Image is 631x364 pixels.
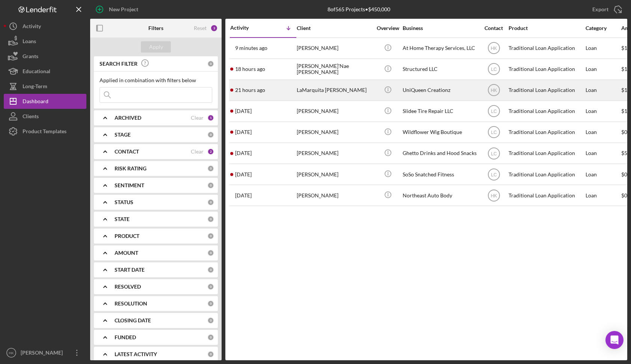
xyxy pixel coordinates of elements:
div: Traditional Loan Application [509,164,584,184]
time: 2025-08-12 21:00 [235,87,265,93]
div: Category [586,25,620,31]
div: Clients [23,109,39,126]
text: LC [491,151,497,156]
div: At Home Therapy Services, LLC [403,38,478,58]
time: 2025-07-16 18:38 [235,171,252,177]
div: Reset [194,25,207,31]
div: Contact [480,25,508,31]
div: 0 [207,165,214,172]
button: New Project [90,2,146,17]
div: Traditional Loan Application [509,185,584,205]
div: Open Intercom Messenger [605,331,623,349]
text: HK [491,193,497,198]
div: New Project [109,2,138,17]
div: 0 [207,317,214,324]
b: RISK RATING [115,165,146,171]
div: Product [509,25,584,31]
button: Export [585,2,627,17]
text: LC [491,130,497,135]
b: START DATE [115,267,145,273]
div: 0 [207,266,214,273]
div: Loan [586,122,620,142]
text: LC [491,67,497,72]
button: HK[PERSON_NAME] [4,345,86,360]
div: Northeast Auto Body [403,185,478,205]
b: SEARCH FILTER [100,61,137,67]
div: 0 [207,283,214,290]
button: Grants [4,49,86,64]
b: CONTACT [115,149,139,155]
button: Activity [4,19,86,34]
div: Slidee Tire Repair LLC [403,101,478,121]
time: 2025-08-13 00:01 [235,66,265,72]
div: Export [592,2,608,17]
button: Dashboard [4,94,86,109]
div: Loan [586,101,620,121]
div: [PERSON_NAME]'Nae [PERSON_NAME] [297,59,372,79]
div: Traditional Loan Application [509,122,584,142]
div: Wildflower Wig Boutique [403,122,478,142]
div: 0 [207,233,214,239]
div: 2 [207,148,214,155]
div: 1 [207,114,214,121]
div: 3 [210,24,218,32]
div: LaMarquita [PERSON_NAME] [297,80,372,100]
div: Traditional Loan Application [509,38,584,58]
div: Loan [586,38,620,58]
b: LATEST ACTIVITY [115,351,157,357]
div: [PERSON_NAME] [297,185,372,205]
text: HK [491,46,497,51]
b: CLOSING DATE [115,317,151,323]
div: [PERSON_NAME] [297,164,372,184]
div: 0 [207,182,214,189]
time: 2025-08-04 20:38 [235,150,252,156]
div: Loans [23,34,36,51]
div: Loan [586,185,620,205]
b: STATE [115,216,130,222]
div: 0 [207,60,214,67]
b: RESOLUTION [115,301,147,307]
div: UniQueen Creationz [403,80,478,100]
div: Educational [23,64,50,81]
b: FUNDED [115,334,136,340]
div: [PERSON_NAME] [19,345,68,362]
div: Applied in combination with filters below [100,77,212,83]
div: Long-Term [23,79,47,96]
text: LC [491,172,497,177]
time: 2025-07-15 17:28 [235,193,252,199]
time: 2025-08-08 18:59 [235,129,252,135]
div: 0 [207,199,214,206]
b: PRODUCT [115,233,139,239]
button: Educational [4,64,86,79]
button: Long-Term [4,79,86,94]
div: 0 [207,300,214,307]
div: Product Templates [23,124,66,141]
div: Loan [586,164,620,184]
b: AMOUNT [115,250,138,256]
div: Overview [374,25,402,31]
div: [PERSON_NAME] [297,101,372,121]
div: 8 of 565 Projects • $450,000 [328,6,390,12]
b: SENTIMENT [115,182,144,188]
text: LC [491,109,497,114]
div: 0 [207,131,214,138]
div: Clear [191,149,204,155]
div: [PERSON_NAME] [297,38,372,58]
div: 0 [207,216,214,223]
button: Product Templates [4,124,86,139]
div: Traditional Loan Application [509,143,584,163]
div: Client [297,25,372,31]
div: Apply [149,41,163,53]
button: Loans [4,34,86,49]
b: ARCHIVED [115,115,141,121]
text: HK [491,88,497,93]
div: Traditional Loan Application [509,80,584,100]
div: Grants [23,49,38,66]
b: STATUS [115,199,133,205]
div: Traditional Loan Application [509,101,584,121]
